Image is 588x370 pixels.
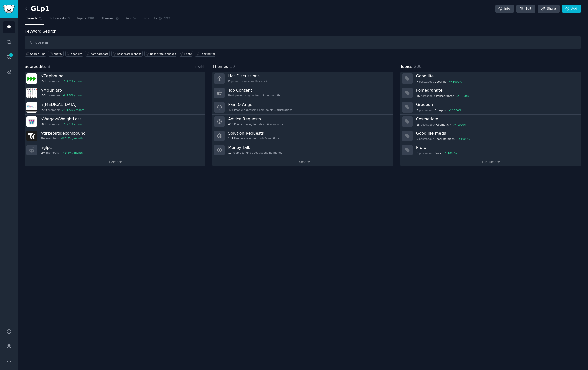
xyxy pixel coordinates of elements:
a: Hot DiscussionsPopular discussions this week [212,72,393,86]
h3: r/ glp1 [40,145,83,150]
a: Top ContentBest-performing content of past month [212,86,393,100]
span: Search Tips [30,52,45,56]
span: 8 [48,64,50,69]
span: 8 [416,151,418,155]
a: Pain & Anger407People expressing pain points & frustrations [212,100,393,115]
h3: Pain & Anger [228,102,292,107]
a: r/tirzepatidecompound99kmembers7.8% / month [25,129,205,143]
div: good life [71,52,82,56]
h3: r/ tirzepatidecompound [40,131,86,136]
div: Best protein shake [117,52,141,56]
a: Good life meds9postsaboutGood life meds1000% [400,129,581,143]
h3: Advice Requests [228,116,283,122]
a: +2more [25,157,205,166]
a: Best protein shake [111,51,142,57]
a: Topics200 [75,15,96,25]
span: Products [144,16,157,21]
span: Pomegranate [436,94,454,98]
span: 156k [40,94,47,97]
div: 1000 % [448,151,457,155]
span: 403 [228,122,233,126]
h3: Cosmeticrx [416,116,577,122]
div: post s about [416,151,457,155]
div: Popular discussions this week [228,79,267,83]
h3: Good life [416,73,577,79]
span: 159k [40,79,47,83]
div: 7.8 % / month [65,137,83,140]
div: post s about [416,108,462,113]
img: Semaglutide [26,102,37,113]
h3: r/ [MEDICAL_DATA] [40,102,84,107]
h3: Solution Requests [228,131,279,136]
div: 1000 % [452,109,461,112]
a: I hate [179,51,193,57]
span: 7 [416,80,418,83]
h3: Good life meds [416,131,577,136]
span: Subreddits [49,16,66,21]
span: Subreddits [25,64,46,70]
span: 12 [228,151,231,154]
h3: r/ Mounjaro [40,88,84,93]
a: Advice Requests403People asking for advice & resources [212,115,393,129]
div: 1000 % [453,80,462,83]
div: 2.1 % / month [67,122,84,126]
span: 200 [414,64,421,69]
a: +194more [400,157,581,166]
a: Money Talk12People talking about spending money [212,143,393,157]
a: Ask [124,15,138,25]
span: 1 [9,53,13,57]
span: Good life meds [435,137,455,141]
span: 154k [40,108,47,112]
span: 8 [68,16,70,21]
div: I hate [184,52,192,56]
span: Themes [212,64,228,70]
a: Share [538,5,559,13]
div: post s about [416,122,467,127]
h3: Pomegranate [416,88,577,93]
span: Good life [435,80,447,83]
img: tirzepatidecompound [26,131,37,141]
div: post s about [416,94,470,98]
span: 9 [416,137,418,141]
a: Search [25,15,44,25]
div: members [40,151,83,154]
a: 1 [3,51,15,63]
a: Themes [100,15,121,25]
div: members [40,137,86,140]
div: members [40,79,84,83]
span: 15 [416,123,420,126]
div: members [40,122,84,126]
span: 6 [416,109,418,112]
div: shotsy [54,52,62,56]
span: Topics [400,64,412,70]
div: post s about [416,79,462,84]
div: 1000 % [461,137,470,141]
a: r/Zepbound159kmembers4.2% / month [25,72,205,86]
a: Subreddits8 [47,15,71,25]
h3: Top Content [228,88,280,93]
h3: Hot Discussions [228,73,267,79]
div: 2.5 % / month [67,94,84,97]
span: 19k [40,151,45,154]
div: 1000 % [460,94,469,98]
div: 1000 % [457,123,467,126]
a: Prorx8postsaboutProrx1000% [400,143,581,157]
a: Groupon6postsaboutGroupon1000% [400,100,581,115]
h3: Money Talk [228,145,282,150]
div: members [40,94,84,97]
img: Zepbound [26,73,37,84]
div: Best-performing content of past month [228,94,280,97]
span: 10 [230,64,235,69]
div: post s about [416,137,470,141]
img: GummySearch logo [3,5,15,13]
input: Keyword search in audience [25,36,581,49]
div: People expressing pain points & frustrations [228,108,292,112]
div: 9.5 % / month [65,151,83,154]
a: good life [65,51,83,57]
a: Good life7postsaboutGood life1000% [400,72,581,86]
h3: Prorx [416,145,577,150]
span: 99k [40,137,45,140]
a: + Add [194,65,204,69]
img: Mounjaro [26,88,37,98]
a: Pomegranate16postsaboutPomegranate1000% [400,86,581,100]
